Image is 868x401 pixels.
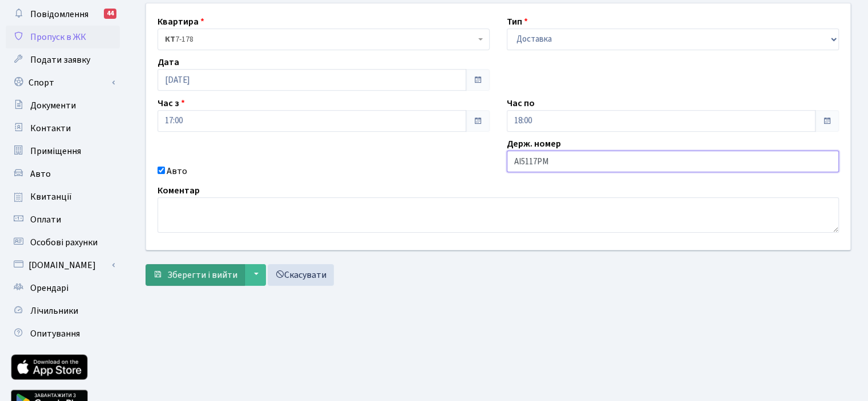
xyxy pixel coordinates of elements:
[30,213,61,226] span: Оплати
[507,96,535,110] label: Час по
[30,327,80,340] span: Опитування
[6,48,120,71] a: Подати заявку
[30,145,81,157] span: Приміщення
[6,299,120,322] a: Лічильники
[167,269,237,281] span: Зберегти і вийти
[30,8,88,21] span: Повідомлення
[158,184,200,197] label: Коментар
[30,236,98,249] span: Особові рахунки
[6,185,120,208] a: Квитанції
[6,208,120,231] a: Оплати
[6,140,120,163] a: Приміщення
[6,163,120,185] a: Авто
[6,94,120,117] a: Документи
[6,3,120,26] a: Повідомлення44
[30,31,86,43] span: Пропуск в ЖК
[30,54,90,66] span: Подати заявку
[507,15,528,29] label: Тип
[158,55,179,69] label: Дата
[6,231,120,254] a: Особові рахунки
[30,122,71,135] span: Контакти
[6,322,120,345] a: Опитування
[6,26,120,48] a: Пропуск в ЖК
[6,117,120,140] a: Контакти
[146,264,245,286] button: Зберегти і вийти
[30,168,51,180] span: Авто
[507,151,839,172] input: AA0001AA
[158,29,490,50] span: <b>КТ</b>&nbsp;&nbsp;&nbsp;&nbsp;7-178
[167,164,187,178] label: Авто
[158,15,204,29] label: Квартира
[268,264,334,286] a: Скасувати
[30,99,76,112] span: Документи
[30,282,68,294] span: Орендарі
[30,305,78,317] span: Лічильники
[30,191,72,203] span: Квитанції
[507,137,561,151] label: Держ. номер
[6,254,120,277] a: [DOMAIN_NAME]
[165,34,175,45] b: КТ
[165,34,475,45] span: <b>КТ</b>&nbsp;&nbsp;&nbsp;&nbsp;7-178
[158,96,185,110] label: Час з
[104,9,116,19] div: 44
[6,71,120,94] a: Спорт
[6,277,120,299] a: Орендарі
